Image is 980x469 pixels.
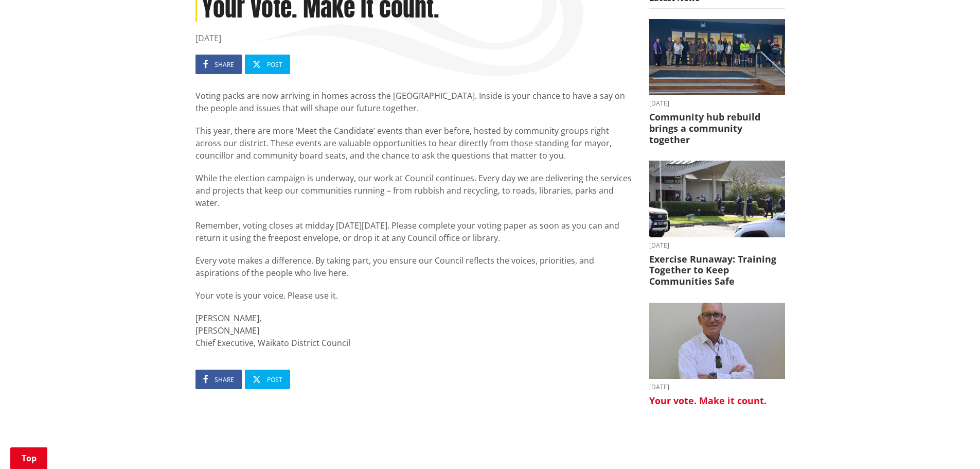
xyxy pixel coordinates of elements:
[195,172,634,209] p: While the election campaign is underway, our work at Council continues. Every day we are deliveri...
[195,90,634,114] p: Voting packs are now arriving in homes across the [GEOGRAPHIC_DATA]. Inside is your chance to hav...
[649,303,785,379] img: Craig Hobbs
[195,254,634,279] p: Every vote makes a difference. By taking part, you ensure our Council reflects the voices, priori...
[10,447,47,469] a: Top
[195,32,634,44] time: [DATE]
[195,289,634,302] p: Your vote is your voice. Please use it.
[649,161,785,287] a: [DATE] Exercise Runaway: Training Together to Keep Communities Safe
[267,375,282,384] span: Post
[245,370,290,389] a: Post
[933,426,970,463] iframe: Messenger Launcher
[195,219,634,244] p: Remember, voting closes at midday [DATE][DATE]. Please complete your voting paper as soon as you ...
[649,254,785,287] h3: Exercise Runaway: Training Together to Keep Communities Safe
[195,125,634,162] p: This year, there are more ‘Meet the Candidate’ events than ever before, hosted by community group...
[245,55,290,74] a: Post
[267,60,282,69] span: Post
[195,370,242,389] a: Share
[195,312,634,349] p: [PERSON_NAME], [PERSON_NAME] Chief Executive, Waikato District Council
[649,395,785,407] h3: Your vote. Make it count.
[215,375,234,384] span: Share
[649,19,785,96] img: Glen Afton and Pukemiro Districts Community Hub
[649,19,785,145] a: A group of people stands in a line on a wooden deck outside a modern building, smiling. The mood ...
[195,55,242,74] a: Share
[649,161,785,237] img: AOS Exercise Runaway
[649,384,785,390] time: [DATE]
[215,60,234,69] span: Share
[649,242,785,249] time: [DATE]
[649,303,785,407] a: [DATE] Your vote. Make it count.
[649,112,785,145] h3: Community hub rebuild brings a community together
[649,100,785,107] time: [DATE]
